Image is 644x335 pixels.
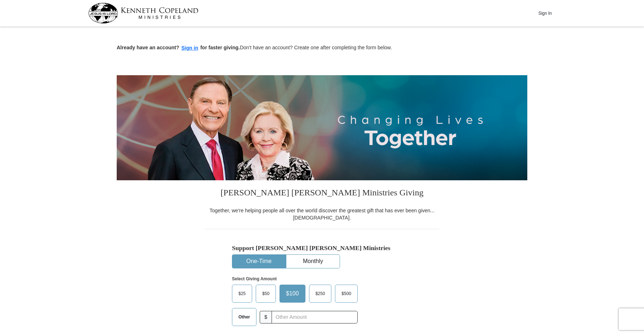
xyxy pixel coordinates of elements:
strong: Select Giving Amount [232,276,277,281]
button: Sign In [534,8,556,19]
span: $100 [282,288,303,299]
span: $50 [259,288,273,299]
span: $250 [312,288,329,299]
img: kcm-header-logo.svg [88,3,198,23]
button: Monthly [286,255,340,268]
span: $ [260,311,272,323]
h5: Support [PERSON_NAME] [PERSON_NAME] Ministries [232,244,412,252]
button: Sign in [179,44,201,52]
p: Don't have an account? Create one after completing the form below. [117,44,527,52]
button: One-Time [232,255,286,268]
div: Together, we're helping people all over the world discover the greatest gift that has ever been g... [205,207,439,221]
span: Other [235,312,254,322]
h3: [PERSON_NAME] [PERSON_NAME] Ministries Giving [205,180,439,207]
input: Other Amount [272,311,358,323]
span: $500 [338,288,355,299]
strong: Already have an account? for faster giving. [117,45,240,50]
span: $25 [235,288,249,299]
